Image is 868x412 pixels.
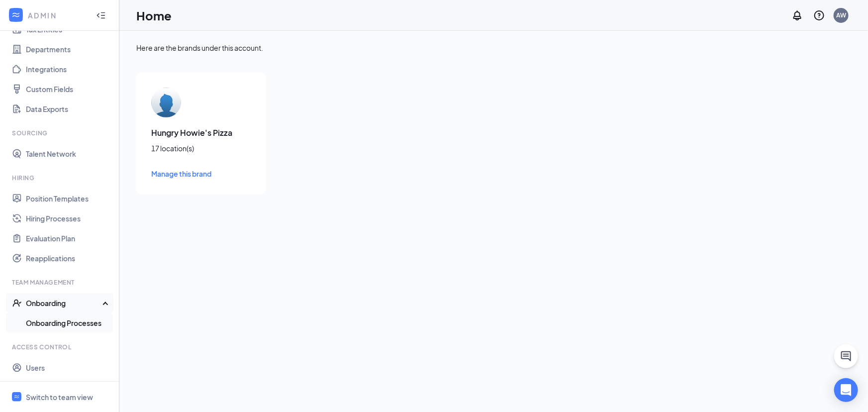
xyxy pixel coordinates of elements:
svg: UserCheck [12,298,22,308]
div: Sourcing [12,129,109,137]
a: Evaluation Plan [26,228,111,248]
h1: Home [136,7,172,24]
a: Data Exports [26,99,111,119]
a: Roles and Permissions [26,378,111,398]
div: Hiring [12,174,109,182]
svg: WorkstreamLogo [11,10,21,20]
a: Position Templates [26,189,111,208]
button: ChatActive [834,344,858,368]
span: Manage this brand [151,169,211,178]
svg: QuestionInfo [813,9,825,21]
a: Talent Network [26,144,111,164]
a: Reapplications [26,248,111,268]
a: Hiring Processes [26,208,111,228]
a: Custom Fields [26,79,111,99]
div: 17 location(s) [151,143,251,153]
a: Onboarding Processes [26,313,111,333]
div: Here are the brands under this account. [136,43,851,53]
h3: Hungry Howie's Pizza [151,127,251,138]
div: AW [836,11,846,19]
a: Departments [26,39,111,59]
div: Switch to team view [26,392,93,402]
div: Onboarding [26,298,102,308]
div: Open Intercom Messenger [834,378,858,402]
div: ADMIN [28,10,87,20]
svg: ChatActive [840,350,852,362]
a: Users [26,358,111,378]
svg: Notifications [791,9,803,21]
svg: WorkstreamLogo [13,394,20,400]
svg: Collapse [96,10,106,20]
img: Hungry Howie's Pizza logo [151,88,181,117]
div: Access control [12,343,109,351]
div: Team Management [12,278,109,287]
a: Manage this brand [151,168,251,179]
a: Integrations [26,59,111,79]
